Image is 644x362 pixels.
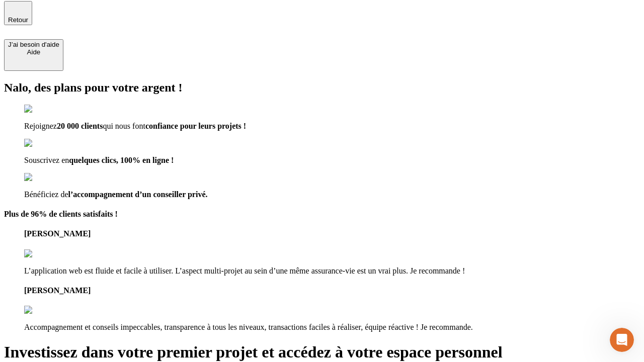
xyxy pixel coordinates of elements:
[69,156,174,164] span: quelques clics, 100% en ligne !
[8,48,59,56] div: Aide
[24,306,74,315] img: reviews stars
[24,323,640,332] p: Accompagnement et conseils impeccables, transparence à tous les niveaux, transactions faciles à r...
[4,39,63,71] button: J’ai besoin d'aideAide
[24,173,67,182] img: checkmark
[103,122,145,130] span: qui nous font
[610,328,634,352] iframe: Intercom live chat
[4,1,32,25] button: Retour
[24,266,640,276] p: L’application web est fluide et facile à utiliser. L’aspect multi-projet au sein d’une même assur...
[24,249,74,258] img: reviews stars
[8,16,28,24] span: Retour
[68,190,208,199] span: l’accompagnement d’un conseiller privé.
[24,229,640,238] h4: [PERSON_NAME]
[145,122,246,130] span: confiance pour leurs projets !
[57,122,103,130] span: 20 000 clients
[4,343,640,361] h1: Investissez dans votre premier projet et accédez à votre espace personnel
[24,139,67,148] img: checkmark
[24,156,69,164] span: Souscrivez en
[8,41,59,48] div: J’ai besoin d'aide
[24,105,67,114] img: checkmark
[24,122,57,130] span: Rejoignez
[4,81,640,95] h2: Nalo, des plans pour votre argent !
[4,210,640,219] h4: Plus de 96% de clients satisfaits !
[24,190,68,199] span: Bénéficiez de
[24,286,640,295] h4: [PERSON_NAME]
